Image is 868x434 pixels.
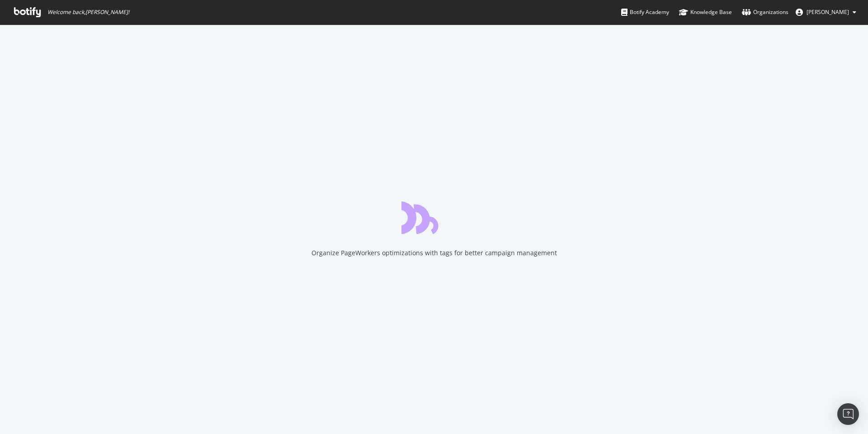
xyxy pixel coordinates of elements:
div: Botify Academy [621,8,669,17]
span: Welcome back, [PERSON_NAME] ! [47,9,129,16]
div: animation [401,201,467,234]
button: [PERSON_NAME] [788,5,863,19]
div: Open Intercom Messenger [837,403,859,425]
div: Knowledge Base [679,8,732,17]
div: Organizations [742,8,788,17]
span: Winnie Ye [807,8,849,16]
div: Organize PageWorkers optimizations with tags for better campaign management [311,248,557,258]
